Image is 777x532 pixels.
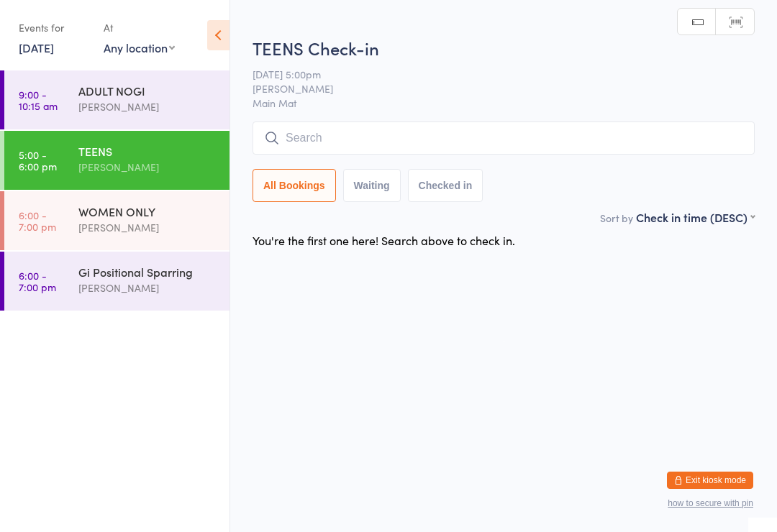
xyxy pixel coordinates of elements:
[78,159,217,175] div: [PERSON_NAME]
[104,16,175,40] div: At
[19,209,56,232] time: 6:00 - 7:00 pm
[19,270,56,293] time: 6:00 - 7:00 pm
[343,169,401,202] button: Waiting
[253,169,336,202] button: All Bookings
[668,498,753,508] button: how to secure with pin
[408,169,483,202] button: Checked in
[78,219,217,236] div: [PERSON_NAME]
[253,96,755,110] span: Main Mat
[78,264,217,280] div: Gi Positional Sparring
[78,98,217,115] div: [PERSON_NAME]
[253,81,732,96] span: [PERSON_NAME]
[253,67,732,81] span: [DATE] 5:00pm
[19,149,57,172] time: 5:00 - 6:00 pm
[4,191,230,250] a: 6:00 -7:00 pmWOMEN ONLY[PERSON_NAME]
[78,203,217,219] div: WOMEN ONLY
[78,280,217,296] div: [PERSON_NAME]
[600,211,633,225] label: Sort by
[4,252,230,311] a: 6:00 -7:00 pmGi Positional Sparring[PERSON_NAME]
[19,16,89,40] div: Events for
[253,36,755,60] h2: TEENS Check-in
[4,131,230,190] a: 5:00 -6:00 pmTEENS[PERSON_NAME]
[78,83,217,98] div: ADULT NOGI
[78,143,217,159] div: TEENS
[104,40,175,55] div: Any location
[636,209,755,225] div: Check in time (DESC)
[253,121,755,155] input: Search
[19,88,58,111] time: 9:00 - 10:15 am
[19,40,54,55] a: [DATE]
[253,232,515,248] div: You're the first one here! Search above to check in.
[4,70,230,129] a: 9:00 -10:15 amADULT NOGI[PERSON_NAME]
[667,472,753,489] button: Exit kiosk mode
